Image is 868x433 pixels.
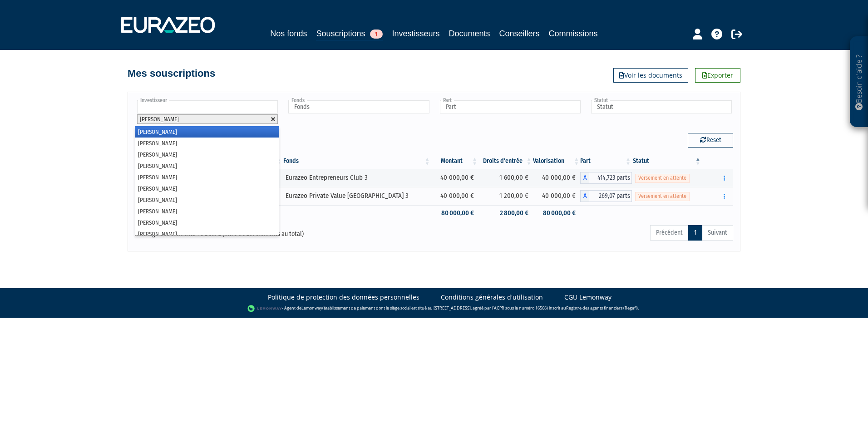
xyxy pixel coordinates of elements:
[135,206,279,217] li: [PERSON_NAME]
[580,153,632,169] th: Part: activer pour trier la colonne par ordre croissant
[635,174,690,182] span: Versement en attente
[135,138,279,149] li: [PERSON_NAME]
[580,172,632,184] div: A - Eurazeo Entrepreneurs Club 3
[282,153,431,169] th: Fonds: activer pour trier la colonne par ordre croissant
[499,27,540,40] a: Conseillers
[478,153,533,169] th: Droits d'entrée: activer pour trier la colonne par ordre croissant
[135,126,279,138] li: [PERSON_NAME]
[135,217,279,228] li: [PERSON_NAME]
[589,172,632,184] span: 414,723 parts
[121,17,215,33] img: 1732889491-logotype_eurazeo_blanc_rvb.png
[135,160,279,172] li: [PERSON_NAME]
[370,30,383,39] span: 1
[286,173,428,182] div: Eurazeo Entrepreneurs Club 3
[688,133,733,148] button: Reset
[316,27,383,41] a: Souscriptions1
[478,205,533,221] td: 2 800,00 €
[854,41,864,123] p: Besoin d'aide ?
[140,116,179,123] span: [PERSON_NAME]
[695,68,740,83] a: Exporter
[270,27,307,40] a: Nos fonds
[533,187,581,205] td: 40 000,00 €
[135,183,279,194] li: [PERSON_NAME]
[533,205,581,221] td: 80 000,00 €
[392,27,439,40] a: Investisseurs
[135,228,279,240] li: [PERSON_NAME]
[580,190,589,202] span: A
[589,190,632,202] span: 269,07 parts
[247,304,282,313] img: logo-lemonway.png
[549,27,598,40] a: Commissions
[533,153,581,169] th: Valorisation: activer pour trier la colonne par ordre croissant
[478,169,533,187] td: 1 600,00 €
[580,172,589,184] span: A
[431,153,479,169] th: Montant: activer pour trier la colonne par ordre croissant
[478,187,533,205] td: 1 200,00 €
[564,293,612,302] a: CGU Lemonway
[301,305,322,311] a: Lemonway
[441,293,543,302] a: Conditions générales d'utilisation
[632,153,702,169] th: Statut : activer pour trier la colonne par ordre d&eacute;croissant
[135,149,279,160] li: [PERSON_NAME]
[135,172,279,183] li: [PERSON_NAME]
[449,27,490,40] a: Documents
[268,293,419,302] a: Politique de protection des données personnelles
[566,305,638,311] a: Registre des agents financiers (Regafi)
[431,187,479,205] td: 40 000,00 €
[533,169,581,187] td: 40 000,00 €
[128,68,215,79] h4: Mes souscriptions
[431,205,479,221] td: 80 000,00 €
[688,225,702,241] a: 1
[135,194,279,206] li: [PERSON_NAME]
[613,68,688,83] a: Voir les documents
[431,169,479,187] td: 40 000,00 €
[580,190,632,202] div: A - Eurazeo Private Value Europe 3
[9,304,859,313] div: - Agent de (établissement de paiement dont le siège social est situé au [STREET_ADDRESS], agréé p...
[635,192,690,201] span: Versement en attente
[286,191,428,201] div: Eurazeo Private Value [GEOGRAPHIC_DATA] 3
